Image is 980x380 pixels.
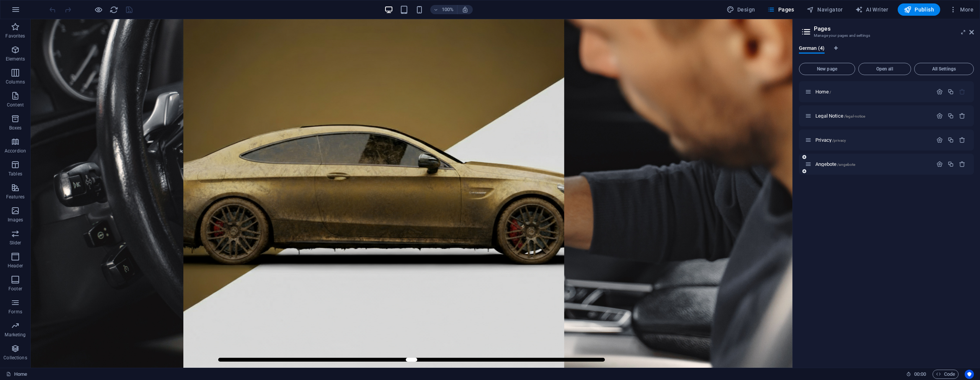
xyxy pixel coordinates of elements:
div: Duplicate [947,113,954,119]
p: Boxes [9,125,22,131]
div: Duplicate [947,88,954,95]
button: Design [724,3,758,16]
span: Publish [904,6,934,13]
a: Click to cancel selection. Double-click to open Pages [6,370,27,379]
p: Forms [8,309,22,315]
span: Code [936,370,955,379]
button: Code [933,370,959,379]
h3: Manage your pages and settings [814,32,959,39]
div: Remove [959,113,965,119]
div: Duplicate [947,161,954,167]
span: /angebote [837,162,855,167]
p: Elements [6,56,25,62]
p: Header [8,263,23,269]
p: Features [6,194,24,200]
button: Open all [858,63,911,75]
button: All Settings [914,63,974,75]
span: Navigator [807,6,843,13]
div: Privacy/privacy [813,138,933,142]
p: Columns [6,79,25,85]
span: German (4) [799,44,825,54]
p: Favorites [5,33,25,39]
span: AI Writer [855,6,889,13]
button: Click here to leave preview mode and continue editing [94,5,103,14]
h6: 100% [442,5,454,14]
div: Duplicate [947,137,954,143]
i: On resize automatically adjust zoom level to fit chosen device. [462,6,469,13]
div: Legal Notice/legal-notice [813,113,933,118]
div: Settings [936,137,943,143]
div: Home/ [813,89,933,94]
p: Slider [10,240,21,246]
p: Marketing [5,332,26,338]
p: Accordion [5,148,26,154]
button: Publish [898,3,940,16]
p: Collections [3,355,27,361]
span: All Settings [918,67,970,71]
span: /legal-notice [844,114,866,118]
span: Design [727,6,755,13]
div: Design (Ctrl+Alt+Y) [724,3,758,16]
button: More [946,3,977,16]
h6: Session time [906,370,926,379]
p: Images [8,217,23,223]
div: Angebote/angebote [813,162,933,167]
p: Tables [8,171,22,177]
div: Settings [936,161,943,167]
h2: Pages [814,25,974,32]
span: 00 00 [914,370,926,379]
div: Remove [959,137,965,143]
div: Settings [936,88,943,95]
span: : [920,371,921,377]
div: Language Tabs [799,45,974,60]
button: Usercentrics [965,370,974,379]
span: Open all [862,67,908,71]
div: Settings [936,113,943,119]
button: Navigator [804,3,846,16]
span: More [949,6,973,13]
button: Pages [764,3,797,16]
span: /privacy [832,138,846,142]
button: 100% [430,5,457,14]
i: Reload page [109,5,118,14]
p: Footer [8,286,22,292]
button: AI Writer [852,3,892,16]
button: reload [109,5,118,14]
span: Pages [767,6,794,13]
span: Click to open page [815,137,846,143]
p: Content [7,102,24,108]
span: Click to open page [815,89,831,95]
span: Click to open page [815,161,855,167]
button: New page [799,63,855,75]
span: New page [802,67,852,71]
span: Click to open page [815,113,865,119]
span: / [830,90,831,94]
div: The startpage cannot be deleted [959,88,965,95]
div: Remove [959,161,965,167]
